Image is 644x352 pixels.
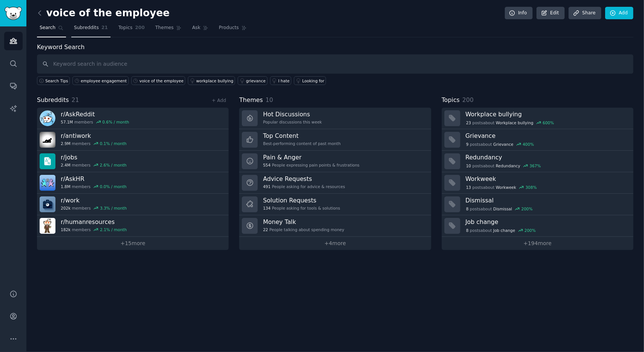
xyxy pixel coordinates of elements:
h3: Redundancy [466,153,628,161]
a: r/AskReddit57.1Mmembers0.6% / month [37,108,229,129]
a: +4more [239,237,431,250]
div: People asking for tools & solutions [263,205,340,211]
div: members [61,184,127,189]
div: Best-performing content of past month [263,141,341,146]
a: Top ContentBest-performing content of past month [239,129,431,151]
img: work [40,196,55,212]
span: 9 [466,142,469,147]
span: Topics [118,25,132,31]
h3: Job change [466,218,628,226]
div: members [61,227,127,232]
div: I hate [278,78,290,83]
div: People expressing pain points & frustrations [263,162,360,168]
span: 8 [466,206,469,212]
span: 2.4M [61,162,71,168]
div: post s about [466,141,535,148]
span: 134 [263,205,271,211]
span: Workplace bullying [496,120,533,125]
span: Themes [239,96,263,105]
a: Pain & Anger554People expressing pain points & frustrations [239,151,431,172]
span: 10 [266,96,273,103]
button: Search Tips [37,76,70,85]
a: Advice Requests491People asking for advice & resources [239,172,431,194]
a: Looking for [294,76,326,85]
div: employee engagement [81,78,127,83]
span: Search [40,25,55,31]
a: voice of the employee [131,76,185,85]
span: Ask [192,25,200,31]
a: Subreddits21 [71,22,111,37]
span: Subreddits [37,96,69,105]
img: jobs [40,153,55,169]
span: Subreddits [74,25,99,31]
span: 8 [466,228,469,233]
div: 200 % [524,228,536,233]
h2: voice of the employee [37,7,170,19]
div: members [61,162,127,168]
a: Workplace bullying23postsaboutWorkplace bullying600% [442,108,633,129]
div: People talking about spending money [263,227,344,232]
span: Search Tips [45,78,68,83]
div: members [61,119,129,125]
div: 2.6 % / month [100,162,127,168]
div: post s about [466,184,538,191]
span: 23 [466,120,471,125]
h3: Dismissal [466,196,628,204]
a: I hate [270,76,292,85]
h3: Grievance [466,132,628,140]
h3: Workplace bullying [466,110,628,118]
span: 21 [101,25,108,31]
a: + Add [212,98,226,103]
h3: r/ work [61,196,127,204]
span: 182k [61,227,71,232]
div: 2.1 % / month [100,227,127,232]
a: Solution Requests134People asking for tools & solutions [239,194,431,215]
h3: Money Talk [263,218,344,226]
div: 367 % [530,163,541,168]
a: employee engagement [72,76,128,85]
input: Keyword search in audience [37,54,633,74]
h3: Advice Requests [263,175,345,183]
a: Search [37,22,66,37]
div: 0.1 % / month [100,141,127,146]
a: Share [569,7,601,20]
h3: r/ antiwork [61,132,127,140]
span: 22 [263,227,268,232]
div: grievance [246,78,266,83]
span: 1.8M [61,184,71,189]
img: AskHR [40,175,55,191]
h3: r/ jobs [61,153,127,161]
h3: Top Content [263,132,341,140]
div: workplace bullying [196,78,234,83]
a: Redundancy10postsaboutRedundancy367% [442,151,633,172]
a: workplace bullying [188,76,235,85]
div: 600 % [543,120,554,125]
h3: Solution Requests [263,196,340,204]
span: Topics [442,96,460,105]
div: members [61,205,127,211]
a: Add [605,7,633,20]
span: Themes [155,25,174,31]
div: post s about [466,205,533,212]
span: Redundancy [496,163,520,168]
div: post s about [466,119,555,126]
a: r/work202kmembers3.3% / month [37,194,229,215]
a: Edit [536,7,565,20]
h3: r/ AskHR [61,175,127,183]
a: +15more [37,237,229,250]
a: Job change8postsaboutJob change200% [442,215,633,237]
div: 3.3 % / month [100,205,127,211]
span: 491 [263,184,271,189]
div: Popular discussions this week [263,119,322,125]
h3: Hot Discussions [263,110,322,118]
div: members [61,141,127,146]
div: 308 % [526,185,537,190]
a: r/antiwork2.9Mmembers0.1% / month [37,129,229,151]
div: Looking for [302,78,324,83]
a: Topics200 [116,22,148,37]
span: Job change [493,228,515,233]
div: 400 % [523,142,534,147]
span: 200 [462,96,473,103]
a: Money Talk22People talking about spending money [239,215,431,237]
span: Workweek [496,185,516,190]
